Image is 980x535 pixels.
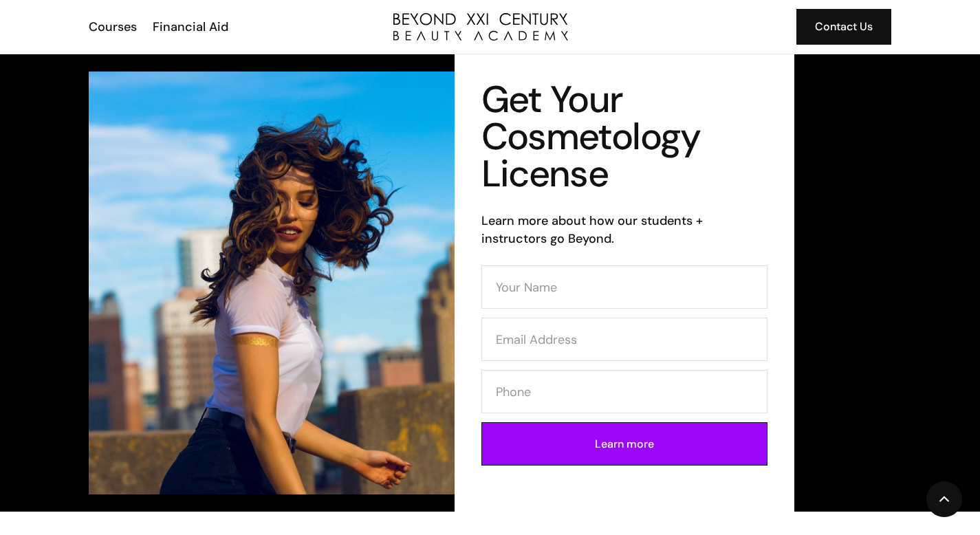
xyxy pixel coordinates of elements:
[481,81,767,193] h1: Get Your Cosmetology License
[89,72,490,494] img: esthetician facial application
[815,18,873,36] div: Contact Us
[796,9,891,45] a: Contact Us
[481,370,767,413] input: Phone
[153,18,228,36] div: Financial Aid
[481,212,767,248] h6: Learn more about how our students + instructors go Beyond.
[481,318,767,361] input: Email Address
[393,13,568,41] img: beyond logo
[393,13,568,41] a: home
[481,265,767,309] input: Your Name
[481,422,767,466] input: Learn more
[80,18,144,36] a: Courses
[144,18,235,36] a: Financial Aid
[481,265,767,474] form: Contact Form (Cosmo)
[89,18,137,36] div: Courses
